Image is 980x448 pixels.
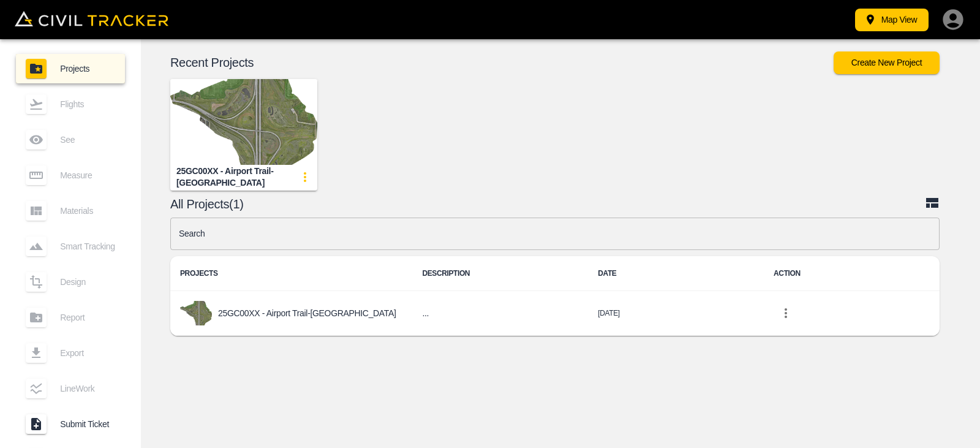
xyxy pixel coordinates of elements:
img: 25GC00XX - Airport Trail-NC [170,79,317,165]
span: Submit Ticket [60,419,115,429]
th: DESCRIPTION [412,256,588,291]
button: Map View [855,9,929,31]
th: ACTION [764,256,940,291]
img: project-image [180,301,212,325]
h6: ... [422,306,578,321]
p: 25GC00XX - Airport Trail-[GEOGRAPHIC_DATA] [218,308,396,318]
button: update-card-details [293,165,317,189]
img: Civil Tracker [15,11,168,27]
p: All Projects(1) [170,199,925,209]
span: Projects [60,64,115,74]
p: Recent Projects [170,58,834,67]
td: [DATE] [588,291,764,336]
th: DATE [588,256,764,291]
th: PROJECTS [170,256,412,291]
table: project-list-table [170,256,940,336]
a: Projects [16,54,125,83]
div: 25GC00XX - Airport Trail-[GEOGRAPHIC_DATA] [176,165,293,188]
button: Create New Project [834,51,940,74]
a: Submit Ticket [16,409,125,439]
